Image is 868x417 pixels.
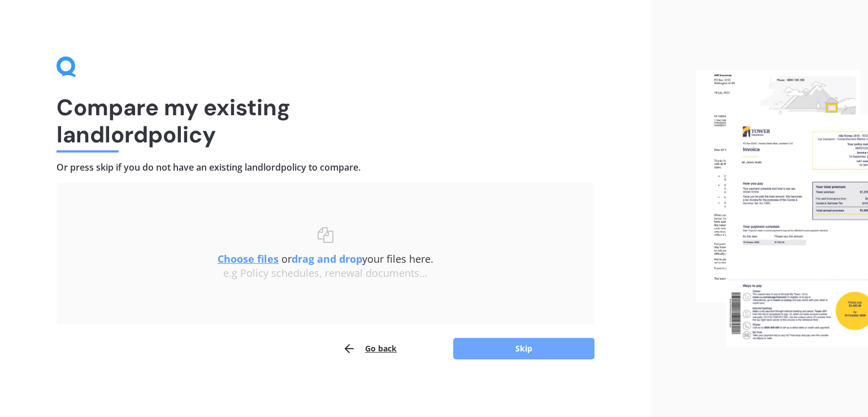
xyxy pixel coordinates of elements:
h4: Or press skip if you do not have an existing landlord policy to compare. [57,162,594,173]
button: Go back [342,337,397,360]
h1: Compare my existing landlord policy [57,94,594,148]
b: drag and drop [292,252,362,266]
div: e.g Policy schedules, renewal documents... [79,267,572,280]
span: or your files here. [218,252,433,266]
button: Skip [453,338,594,359]
img: files.webp [696,70,868,347]
u: Choose files [218,252,279,266]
